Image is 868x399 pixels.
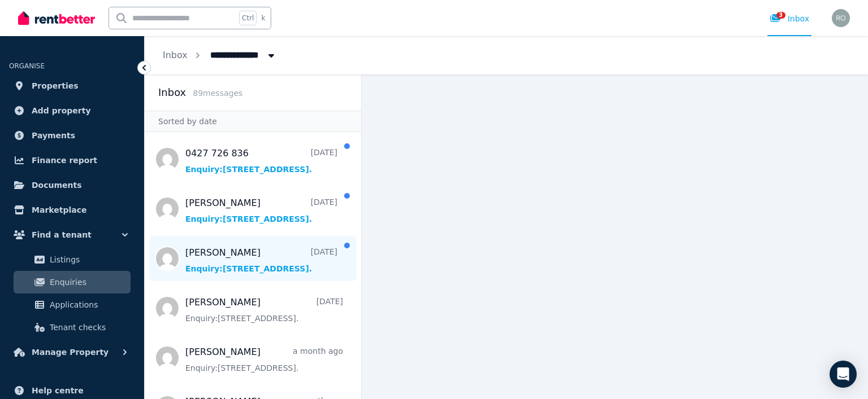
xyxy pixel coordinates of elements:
[239,11,257,25] span: Ctrl
[9,62,45,70] span: ORGANISE
[50,253,126,266] span: Listings
[185,246,337,274] a: [PERSON_NAME][DATE]Enquiry:[STREET_ADDRESS].
[14,293,131,316] a: Applications
[50,298,126,312] span: Applications
[9,223,135,246] button: Find a tenant
[145,132,361,399] nav: Message list
[9,99,135,122] a: Add property
[770,13,809,24] div: Inbox
[32,228,92,242] span: Find a tenant
[185,345,343,374] a: [PERSON_NAME]a month agoEnquiry:[STREET_ADDRESS].
[32,154,97,167] span: Finance report
[832,9,850,27] img: Ryan O'Leary-Allen
[145,36,295,74] nav: Breadcrumb
[32,129,75,142] span: Payments
[9,124,135,147] a: Payments
[185,296,343,324] a: [PERSON_NAME][DATE]Enquiry:[STREET_ADDRESS].
[32,345,108,359] span: Manage Property
[261,14,265,23] span: k
[18,10,95,27] img: RentBetter
[32,79,79,93] span: Properties
[830,361,857,388] div: Open Intercom Messenger
[32,384,84,397] span: Help centre
[32,203,86,217] span: Marketplace
[32,178,82,192] span: Documents
[9,149,135,172] a: Finance report
[9,74,135,97] a: Properties
[9,199,135,221] a: Marketplace
[193,89,242,98] span: 89 message s
[14,248,131,271] a: Listings
[145,111,361,132] div: Sorted by date
[9,174,135,196] a: Documents
[163,50,188,60] a: Inbox
[32,104,91,117] span: Add property
[50,275,126,289] span: Enquiries
[158,85,186,100] h2: Inbox
[9,341,135,363] button: Manage Property
[185,147,337,175] a: 0427 726 836[DATE]Enquiry:[STREET_ADDRESS].
[14,271,131,293] a: Enquiries
[50,321,126,334] span: Tenant checks
[14,316,131,339] a: Tenant checks
[776,12,785,19] span: 3
[185,196,337,225] a: [PERSON_NAME][DATE]Enquiry:[STREET_ADDRESS].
